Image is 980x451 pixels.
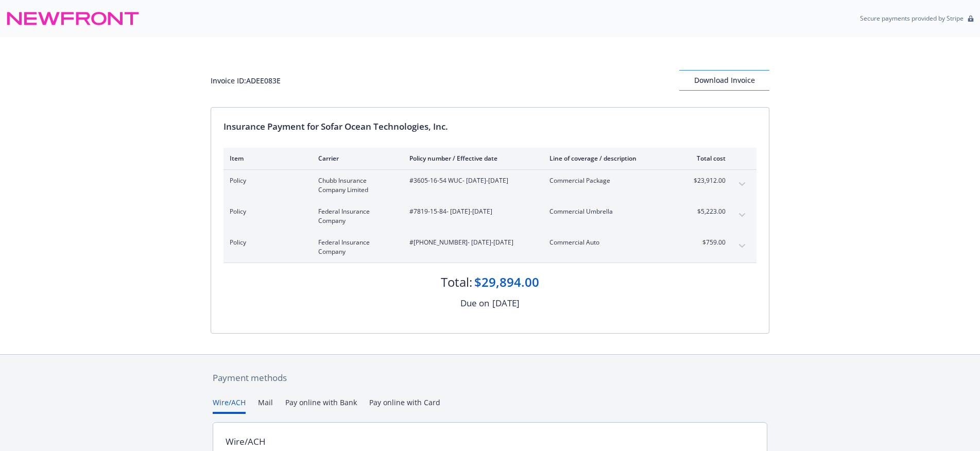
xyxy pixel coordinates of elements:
[474,273,539,291] div: $29,894.00
[549,154,670,163] div: Line of coverage / description
[258,397,273,414] button: Mail
[318,238,393,256] span: Federal Insurance Company
[679,71,769,90] div: Download Invoice
[230,154,302,163] div: Item
[223,120,757,133] div: Insurance Payment for Sofar Ocean Technologies, Inc.
[213,397,246,414] button: Wire/ACH
[318,207,393,225] span: Federal Insurance Company
[687,207,726,216] span: $5,223.00
[549,176,670,185] span: Commercial Package
[734,238,750,254] button: expand content
[223,232,757,263] div: PolicyFederal Insurance Company#[PHONE_NUMBER]- [DATE]-[DATE]Commercial Auto$759.00expand content
[230,238,302,247] span: Policy
[409,176,533,185] span: #3605-16-54 WUC - [DATE]-[DATE]
[492,297,520,310] div: [DATE]
[549,238,670,247] span: Commercial Auto
[687,176,726,185] span: $23,912.00
[549,207,670,216] span: Commercial Umbrella
[409,238,533,247] span: #[PHONE_NUMBER] - [DATE]-[DATE]
[734,207,750,223] button: expand content
[860,14,964,23] p: Secure payments provided by Stripe
[409,154,533,163] div: Policy number / Effective date
[230,207,302,216] span: Policy
[230,176,302,185] span: Policy
[223,170,757,201] div: PolicyChubb Insurance Company Limited#3605-16-54 WUC- [DATE]-[DATE]Commercial Package$23,912.00ex...
[460,297,489,310] div: Due on
[687,238,726,247] span: $759.00
[213,371,767,385] div: Payment methods
[679,70,769,91] button: Download Invoice
[318,154,393,163] div: Carrier
[318,176,393,195] span: Chubb Insurance Company Limited
[285,397,357,414] button: Pay online with Bank
[734,176,750,193] button: expand content
[226,435,266,448] div: Wire/ACH
[211,75,281,86] div: Invoice ID: ADEE083E
[223,201,757,232] div: PolicyFederal Insurance Company#7819-15-84- [DATE]-[DATE]Commercial Umbrella$5,223.00expand content
[687,154,726,163] div: Total cost
[441,273,472,291] div: Total:
[409,207,533,216] span: #7819-15-84 - [DATE]-[DATE]
[369,397,440,414] button: Pay online with Card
